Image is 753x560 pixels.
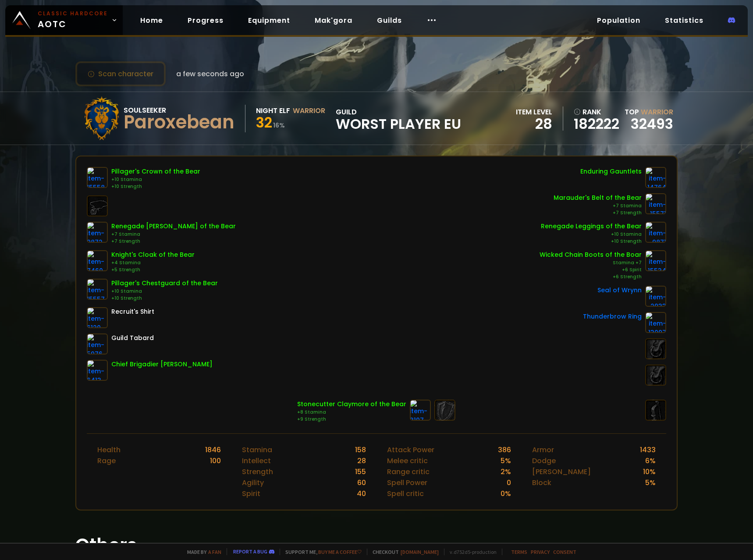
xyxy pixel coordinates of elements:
[111,167,200,176] div: Pillager's Crown of the Bear
[242,477,264,488] div: Agility
[540,250,642,259] div: Wicked Chain Boots of the Boar
[401,549,439,555] a: [DOMAIN_NAME]
[111,307,154,316] div: Recruit's Shirt
[133,11,170,29] a: Home
[242,466,273,477] div: Strength
[531,549,550,555] a: Privacy
[75,61,166,86] button: Scan character
[554,202,642,209] div: +7 Stamina
[208,549,221,555] a: a fan
[357,455,366,466] div: 28
[541,238,642,245] div: +10 Strength
[242,444,272,455] div: Stamina
[38,10,108,18] small: Classic Hardcore
[501,488,511,499] div: 0 %
[367,549,439,555] span: Checkout
[498,444,511,455] div: 386
[357,488,366,499] div: 40
[532,466,591,477] div: [PERSON_NAME]
[357,477,366,488] div: 60
[297,409,406,416] div: +8 Stamina
[444,549,497,555] span: v. d752d5 - production
[241,11,297,29] a: Equipment
[336,117,461,131] span: Worst Player EU
[532,455,556,466] div: Dodge
[181,11,231,29] a: Progress
[256,113,272,132] span: 32
[124,116,234,129] div: Paroxebean
[645,250,666,271] img: item-15534
[233,548,267,555] a: Report a bug
[541,222,642,231] div: Renegade Leggings of the Bear
[574,106,619,117] div: rank
[645,286,666,307] img: item-2933
[280,549,362,555] span: Support me,
[516,117,552,131] div: 28
[540,259,642,266] div: Stamina +7
[97,455,116,466] div: Rage
[516,106,552,117] div: item level
[87,360,108,381] img: item-6413
[111,295,218,302] div: +10 Strength
[387,455,428,466] div: Melee critic
[501,466,511,477] div: 2 %
[111,183,200,190] div: +10 Strength
[645,312,666,333] img: item-13097
[355,466,366,477] div: 155
[541,231,642,238] div: +10 Stamina
[97,444,121,455] div: Health
[176,68,244,79] span: a few seconds ago
[111,259,195,266] div: +4 Stamina
[124,105,234,116] div: Soulseeker
[256,105,290,116] div: Night Elf
[640,444,656,455] div: 1433
[111,333,154,343] div: Guild Tabard
[643,466,656,477] div: 10 %
[597,286,642,295] div: Seal of Wrynn
[532,444,554,455] div: Armor
[540,266,642,273] div: +6 Spirit
[574,117,619,131] a: 182222
[111,360,213,369] div: Chief Brigadier [PERSON_NAME]
[387,466,430,477] div: Range critic
[387,488,424,499] div: Spell critic
[355,444,366,455] div: 158
[273,121,285,130] small: 16 %
[297,400,406,409] div: Stonecutter Claymore of the Bear
[87,307,108,328] img: item-6120
[554,193,642,202] div: Marauder's Belt of the Bear
[111,222,236,231] div: Renegade [PERSON_NAME] of the Bear
[111,266,195,273] div: +5 Strength
[553,549,576,555] a: Consent
[111,288,218,295] div: +10 Stamina
[583,312,642,321] div: Thunderbrow Ring
[38,10,108,31] span: AOTC
[318,549,362,555] a: Buy me a coffee
[308,11,359,29] a: Mak'gora
[5,5,123,35] a: Classic HardcoreAOTC
[580,167,642,176] div: Enduring Gauntlets
[87,250,108,271] img: item-7460
[540,273,642,280] div: +6 Strength
[645,193,666,214] img: item-15571
[645,167,666,188] img: item-14764
[641,107,673,117] span: Warrior
[625,106,673,117] div: Top
[507,477,511,488] div: 0
[210,455,221,466] div: 100
[554,209,642,216] div: +7 Strength
[205,444,221,455] div: 1846
[111,279,218,288] div: Pillager's Chestguard of the Bear
[87,222,108,243] img: item-9872
[501,455,511,466] div: 5 %
[111,238,236,245] div: +7 Strength
[532,477,551,488] div: Block
[631,114,673,134] a: 32493
[293,105,325,116] div: Warrior
[297,416,406,423] div: +9 Strength
[182,549,221,555] span: Made by
[242,488,260,499] div: Spirit
[75,532,678,559] h1: Others
[336,106,461,131] div: guild
[590,11,647,29] a: Population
